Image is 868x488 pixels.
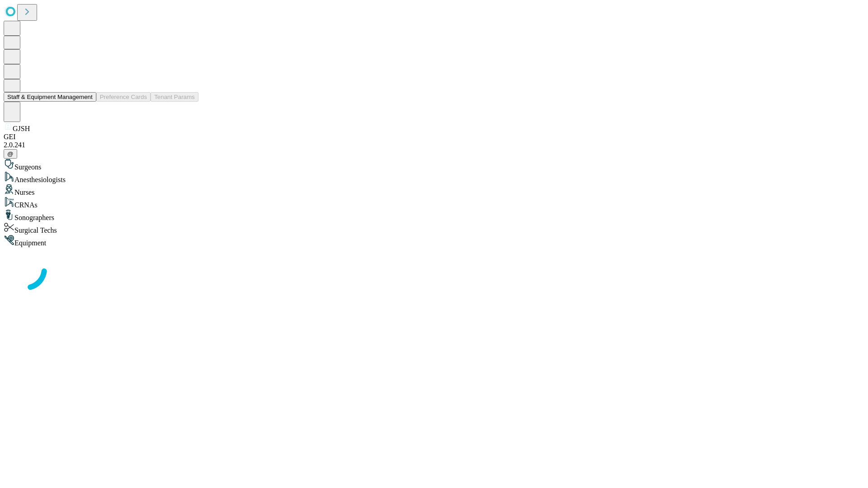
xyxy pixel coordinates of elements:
[4,141,864,149] div: 2.0.241
[4,171,864,184] div: Anesthesiologists
[4,133,864,141] div: GEI
[7,150,14,157] span: @
[4,159,864,171] div: Surgeons
[4,209,864,222] div: Sonographers
[4,222,864,235] div: Surgical Techs
[4,184,864,197] div: Nurses
[96,92,151,102] button: Preference Cards
[13,125,30,132] span: GJSH
[4,92,96,102] button: Staff & Equipment Management
[151,92,198,102] button: Tenant Params
[4,235,864,247] div: Equipment
[4,149,17,159] button: @
[4,197,864,209] div: CRNAs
